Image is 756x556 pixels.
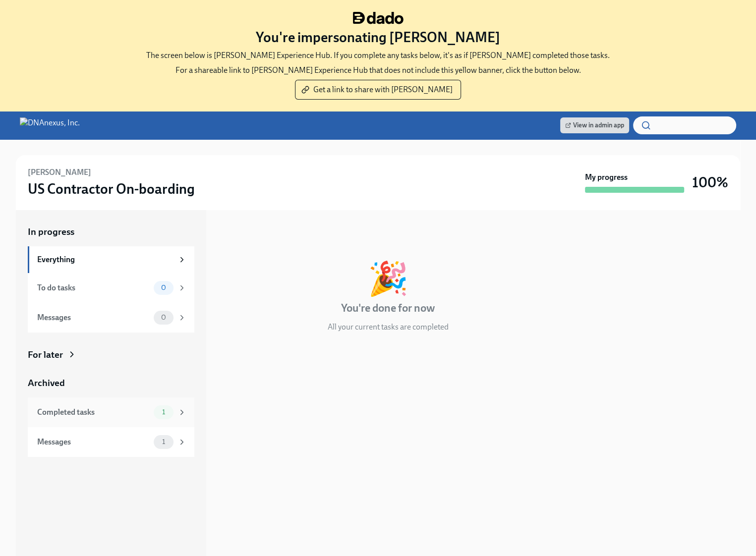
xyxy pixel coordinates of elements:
[353,12,404,24] img: dado
[20,117,80,133] img: DNAnexus, Inc.
[28,397,194,427] a: Completed tasks1
[28,427,194,457] a: Messages1
[295,80,461,100] button: Get a link to share with [PERSON_NAME]
[28,225,194,238] a: In progress
[368,262,408,295] div: 🎉
[303,85,453,95] span: Get a link to share with [PERSON_NAME]
[28,303,194,333] a: Messages0
[28,273,194,303] a: To do tasks0
[28,180,195,198] h3: US Contractor On-boarding
[37,282,150,293] div: To do tasks
[28,246,194,273] a: Everything
[560,117,629,133] a: View in admin app
[328,322,449,333] p: All your current tasks are completed
[218,225,265,238] div: In progress
[37,312,150,323] div: Messages
[146,50,610,61] p: The screen below is [PERSON_NAME] Experience Hub. If you complete any tasks below, it's as if [PE...
[28,377,194,389] a: Archived
[156,438,171,445] span: 1
[155,314,172,321] span: 0
[565,120,624,130] span: View in admin app
[585,172,628,183] strong: My progress
[37,254,174,265] div: Everything
[156,408,171,416] span: 1
[37,407,150,418] div: Completed tasks
[28,348,194,361] a: For later
[37,437,150,447] div: Messages
[175,65,581,76] p: For a shareable link to [PERSON_NAME] Experience Hub that does not include this yellow banner, cl...
[155,284,172,291] span: 0
[692,173,728,191] h3: 100%
[28,348,63,361] div: For later
[341,301,435,316] h4: You're done for now
[28,167,91,178] h6: [PERSON_NAME]
[256,28,500,46] h3: You're impersonating [PERSON_NAME]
